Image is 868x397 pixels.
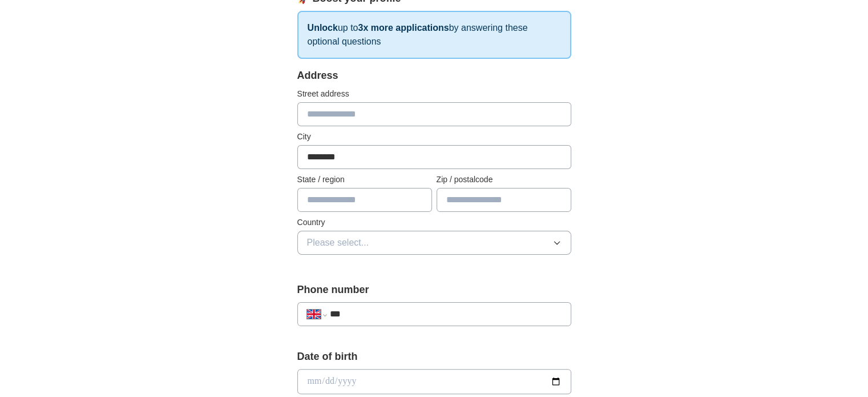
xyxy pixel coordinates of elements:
[307,236,369,250] span: Please select...
[297,131,571,143] label: City
[297,216,571,228] label: Country
[297,88,571,100] label: Street address
[297,231,571,255] button: Please select...
[308,23,338,33] strong: Unlock
[297,68,571,83] div: Address
[297,11,571,59] p: up to by answering these optional questions
[297,282,571,298] label: Phone number
[297,349,571,364] label: Date of birth
[437,174,571,186] label: Zip / postalcode
[358,23,449,33] strong: 3x more applications
[297,174,432,186] label: State / region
